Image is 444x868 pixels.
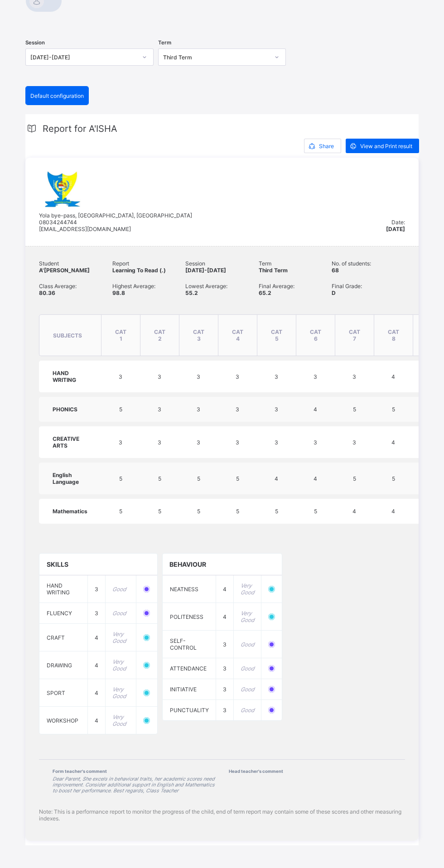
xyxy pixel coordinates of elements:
span: SKILLS [47,560,68,568]
span: 65.2 [259,289,271,296]
i: Very Good [241,582,254,596]
span: Learning To Read (.) [112,267,166,274]
i: Good [241,665,254,672]
span: CAT 4 [232,328,243,342]
span: 4 [223,586,227,593]
span: Session [25,39,45,46]
span: 5 [353,475,356,482]
span: 3 [158,373,161,380]
span: 5 [197,508,200,515]
span: 55.2 [185,289,198,296]
span: Session [185,260,259,267]
span: 5 [158,475,161,482]
i: Very Good [241,610,254,623]
span: 3 [158,439,161,446]
span: 3 [119,373,122,380]
span: Share [319,143,334,149]
span: 3 [236,439,239,446]
span: 5 [392,406,395,413]
span: Date: [391,219,405,226]
span: Default configuration [30,92,84,99]
span: A'[PERSON_NAME] [39,267,90,274]
span: 3 [119,439,122,446]
span: 4 [391,439,395,446]
div: [DATE]-[DATE] [30,54,137,61]
span: 5 [119,406,122,413]
span: Form teacher's comment [53,769,215,774]
span: 4 [391,508,395,515]
span: Class Average: [39,283,112,289]
span: 3 [236,406,239,413]
span: 5 [119,475,122,482]
span: [DATE]-[DATE] [185,267,226,274]
span: Mathematics [53,508,87,515]
span: CAT 7 [349,328,360,342]
span: PHONICS [53,406,77,413]
span: 3 [197,406,200,413]
span: CAT 5 [271,328,282,342]
span: 4 [223,613,227,620]
span: Report [112,260,186,267]
i: Dear Parent, She excels in behavioral traits, her academic scores need improvement. Consider addi... [53,776,215,794]
span: Term [158,39,171,46]
span: 3 [275,406,278,413]
span: [DATE] [386,226,405,232]
span: 4 [95,634,98,641]
span: WORKSHOP [47,717,78,724]
span: No. of students: [332,260,405,267]
span: View and Print result [360,143,412,149]
span: PUNCTUALITY [170,707,209,714]
span: CREATIVE ARTS [53,435,79,449]
span: CRAFT [47,634,65,641]
span: Report for A'ISHA [43,123,117,134]
span: 3 [223,686,227,693]
span: Final Average: [259,283,332,289]
span: 4 [95,690,98,696]
span: 5 [119,508,122,515]
i: Very Good [112,686,126,699]
span: NEATNESS [170,586,198,593]
span: CAT 3 [193,328,204,342]
span: 5 [236,508,239,515]
span: 4 [95,662,98,669]
span: Term [259,260,332,267]
span: INITIATIVE [170,686,197,693]
span: POLITENESS [170,613,203,620]
span: 3 [314,373,317,380]
span: CAT 8 [388,328,399,342]
span: Lowest Average: [185,283,259,289]
span: 4 [391,373,395,380]
span: Student [39,260,112,267]
span: 4 [314,406,317,413]
span: BEHAVIOUR [169,560,206,568]
span: CAT 6 [310,328,321,342]
span: HAND WRITING [53,370,76,383]
i: Very Good [112,658,126,672]
span: Yola bye-pass, [GEOGRAPHIC_DATA], [GEOGRAPHIC_DATA] 08034244744 [EMAIL_ADDRESS][DOMAIN_NAME] [39,212,192,232]
span: 5 [236,475,239,482]
span: ATTENDANCE [170,665,207,672]
span: DRAWING [47,662,72,669]
span: 5 [314,508,317,515]
span: 3 [95,586,98,593]
span: FLUENCY [47,610,72,617]
span: SPORT [47,690,65,696]
i: Good [241,641,254,648]
span: subjects [53,332,82,339]
span: 80.36 [39,289,55,296]
i: Good [241,707,254,714]
div: Third Term [163,54,270,61]
span: 3 [352,373,356,380]
i: Very Good [112,631,126,644]
span: 3 [275,439,278,446]
span: Third Term [259,267,288,274]
span: 5 [392,475,395,482]
span: 3 [197,439,200,446]
span: 4 [275,475,278,482]
span: SELF-CONTROL [170,637,197,651]
span: Final Grade: [332,283,405,289]
span: 3 [197,373,200,380]
img: kumatyacademyyola.png [39,171,87,207]
span: 3 [352,439,356,446]
span: 3 [158,406,161,413]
